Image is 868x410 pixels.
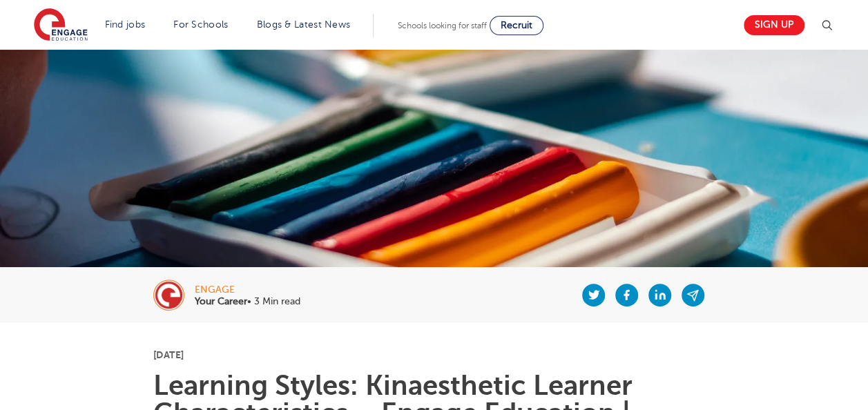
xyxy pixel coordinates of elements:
img: Engage Education [34,8,88,43]
a: Recruit [490,16,543,35]
div: engage [195,285,300,295]
span: Recruit [501,20,532,30]
a: Sign up [744,15,804,35]
a: Find jobs [105,19,146,30]
a: Blogs & Latest News [257,19,351,30]
p: • 3 Min read [195,297,300,306]
span: Schools looking for staff [398,21,487,30]
p: [DATE] [153,350,715,360]
a: For Schools [173,19,228,30]
b: Your Career [195,296,247,306]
